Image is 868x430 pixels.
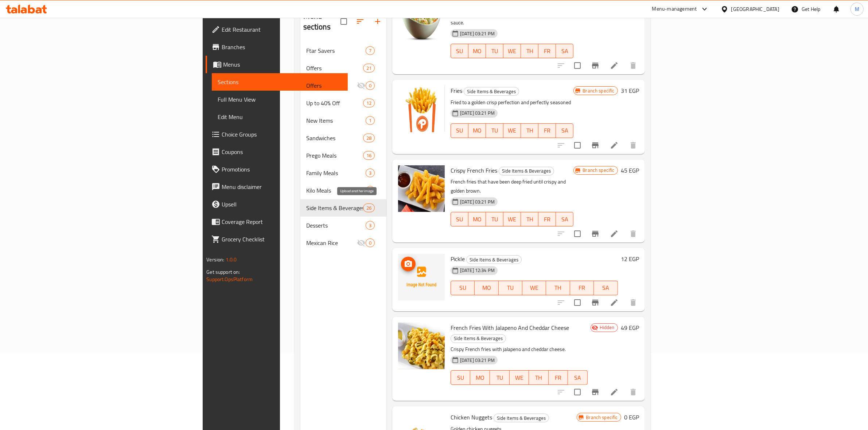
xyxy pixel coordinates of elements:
[306,151,363,160] span: Prego Meals
[369,13,386,30] button: Add section
[457,110,498,117] span: [DATE] 03:21 PM
[451,253,465,264] span: Pickle
[206,255,224,264] span: Version:
[451,44,468,58] button: SU
[494,414,549,422] span: Side Items & Beverages
[490,370,510,385] button: TU
[473,372,487,383] span: MO
[366,81,375,90] div: items
[731,5,779,13] div: [GEOGRAPHIC_DATA]
[398,323,445,369] img: French Fries With Jalapeno And Cheddar Cheese
[222,182,342,191] span: Menu disclaimer
[300,217,386,234] div: Desserts3
[451,165,497,176] span: Crispy French Fries
[454,214,466,225] span: SU
[306,134,363,142] div: Sandwiches
[222,147,342,156] span: Coupons
[587,137,604,154] button: Branch-specific-item
[306,46,366,55] div: Ftar Savers
[451,212,468,226] button: SU
[502,283,519,293] span: TU
[206,196,348,213] a: Upsell
[513,372,526,383] span: WE
[521,123,538,138] button: TH
[524,214,536,225] span: TH
[499,167,554,175] span: Side Items & Beverages
[493,372,507,383] span: TU
[206,21,348,38] a: Edit Restaurant
[471,46,483,56] span: MO
[464,87,519,96] div: Side Items & Beverages
[610,298,619,307] a: Edit menu item
[366,82,374,89] span: 0
[521,44,538,58] button: TH
[559,46,571,56] span: SA
[580,87,617,94] span: Branch specific
[454,125,466,136] span: SU
[226,255,237,264] span: 1.0.0
[486,212,503,226] button: TU
[300,42,386,59] div: Ftar Savers7
[587,57,604,74] button: Branch-specific-item
[475,281,498,295] button: MO
[524,46,536,56] span: TH
[306,169,366,177] span: Family Meals
[351,13,369,30] span: Sort sections
[466,255,522,264] div: Side Items & Beverages
[506,46,518,56] span: WE
[451,345,588,354] p: Crispy French fries with jalapeno and cheddar cheese.
[499,281,522,295] button: TU
[306,116,366,125] span: New Items
[559,125,571,136] span: SA
[610,141,619,150] a: Edit menu item
[300,129,386,147] div: Sandwiches28
[306,186,366,195] span: Kilo Meals
[478,283,495,293] span: MO
[570,295,585,310] span: Select to update
[222,165,342,174] span: Promotions
[222,130,342,139] span: Choice Groups
[451,177,574,196] p: French fries that have been deep fried until crispy and golden brown.
[503,44,521,58] button: WE
[306,81,357,90] span: Offers
[222,217,342,226] span: Coverage Report
[587,383,604,401] button: Branch-specific-item
[624,294,642,311] button: delete
[300,39,386,255] nav: Menu sections
[451,370,470,385] button: SU
[206,161,348,178] a: Promotions
[610,229,619,238] a: Edit menu item
[457,30,498,37] span: [DATE] 03:21 PM
[489,46,501,56] span: TU
[624,383,642,401] button: delete
[489,125,501,136] span: TU
[306,64,363,72] span: Offers
[206,126,348,143] a: Choice Groups
[570,281,594,295] button: FR
[451,334,506,343] span: Side Items & Beverages
[468,44,486,58] button: MO
[363,152,374,159] span: 16
[366,47,374,54] span: 7
[398,254,445,300] img: Pickle
[212,91,348,108] a: Full Menu View
[306,221,366,230] div: Desserts
[451,123,468,138] button: SU
[363,65,374,72] span: 21
[541,214,553,225] span: FR
[570,138,585,153] span: Select to update
[549,283,567,293] span: TH
[594,281,618,295] button: SA
[464,87,519,96] span: Side Items & Beverages
[855,5,859,13] span: M
[471,214,483,225] span: MO
[357,81,366,90] svg: Inactive section
[571,372,585,383] span: SA
[398,86,445,132] img: Fries
[471,125,483,136] span: MO
[206,178,348,196] a: Menu disclaimer
[486,44,503,58] button: TU
[457,198,498,205] span: [DATE] 03:21 PM
[300,59,386,77] div: Offers21
[366,117,374,124] span: 1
